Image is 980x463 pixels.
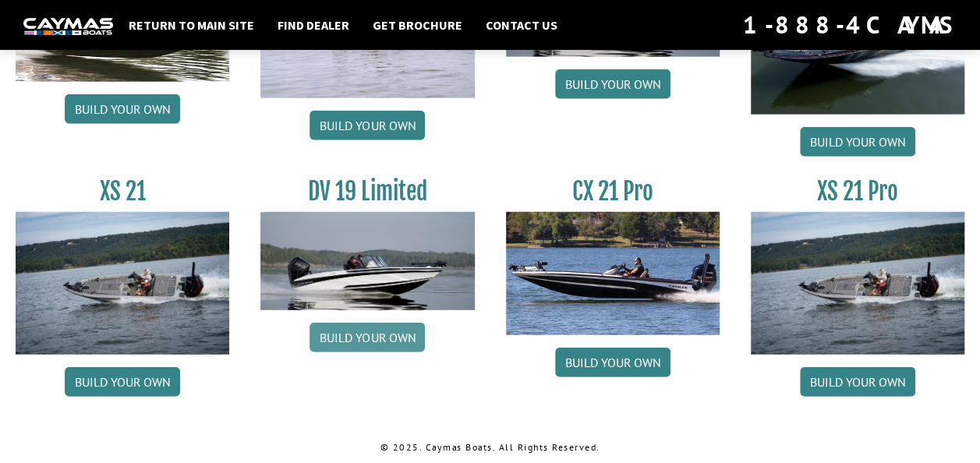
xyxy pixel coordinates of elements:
h3: XS 21 Pro [751,177,964,206]
a: Get Brochure [365,15,470,35]
div: 1-888-4CAYMAS [743,8,957,42]
a: Build your own [65,94,180,124]
a: Build your own [800,367,915,397]
img: dv-19-ban_from_website_for_caymas_connect.png [260,212,474,310]
a: Build your own [310,323,425,352]
a: Build your own [310,111,425,140]
a: Build your own [800,127,915,157]
a: Return to main site [121,15,262,35]
h3: DV 19 Limited [260,177,474,206]
h3: XS 21 [16,177,229,206]
a: Contact Us [478,15,565,35]
img: CX-21Pro_thumbnail.jpg [506,212,720,335]
img: XS_21_thumbnail.jpg [751,212,964,355]
a: Find Dealer [270,15,357,35]
a: Build your own [555,348,670,377]
p: © 2025. Caymas Boats. All Rights Reserved. [16,440,964,454]
h3: CX 21 Pro [506,177,720,206]
a: Build your own [65,367,180,397]
a: Build your own [555,69,670,99]
img: white-logo-c9c8dbefe5ff5ceceb0f0178aa75bf4bb51f6bca0971e226c86eb53dfe498488.png [23,18,113,34]
img: XS_21_thumbnail.jpg [16,212,229,355]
